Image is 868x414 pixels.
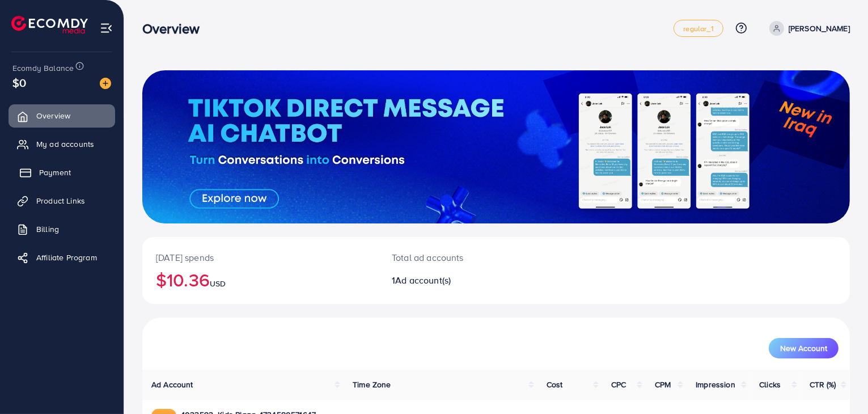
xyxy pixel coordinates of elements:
a: My ad accounts [9,133,115,155]
img: image [100,78,111,89]
span: Ad Account [151,379,193,390]
a: regular_1 [674,20,723,37]
span: Clicks [759,379,781,390]
span: $0 [12,74,26,91]
a: [PERSON_NAME] [765,21,850,36]
p: [PERSON_NAME] [789,22,850,35]
h2: 1 [392,275,541,286]
span: CPM [655,379,671,390]
h3: Overview [142,20,209,37]
span: Product Links [36,195,85,206]
a: Payment [9,161,115,184]
a: Product Links [9,189,115,212]
p: [DATE] spends [156,251,365,264]
span: Billing [36,223,59,235]
p: Total ad accounts [392,251,541,264]
span: USD [210,278,226,289]
span: regular_1 [683,25,713,32]
span: New Account [780,344,827,352]
button: New Account [769,338,839,358]
iframe: Chat [820,363,859,405]
h2: $10.36 [156,269,365,290]
a: Affiliate Program [9,246,115,269]
span: CTR (%) [810,379,836,390]
span: Payment [39,167,71,178]
a: Overview [9,104,115,127]
img: menu [100,22,113,35]
span: Time Zone [353,379,391,390]
a: Billing [9,218,115,240]
span: Ecomdy Balance [12,62,74,74]
span: CPC [611,379,626,390]
span: Cost [547,379,563,390]
span: My ad accounts [36,138,94,150]
span: Ad account(s) [395,274,451,286]
span: Affiliate Program [36,252,97,263]
span: Impression [696,379,735,390]
img: logo [11,16,88,33]
span: Overview [36,110,70,121]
